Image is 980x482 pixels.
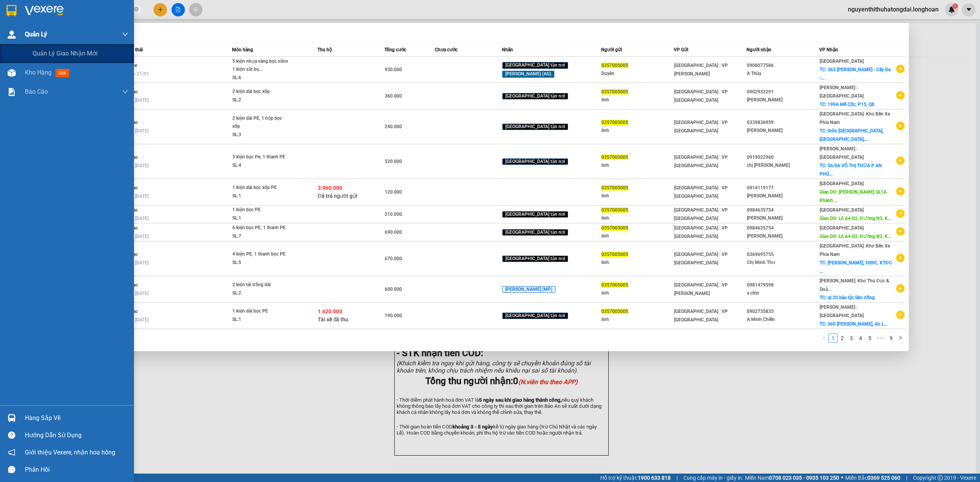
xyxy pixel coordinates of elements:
[122,291,149,296] span: 17:50 [DATE]
[8,449,15,456] span: notification
[122,216,149,221] span: 10:51 [DATE]
[874,334,887,343] span: •••
[8,432,15,439] span: question-circle
[601,127,673,135] div: linh
[384,47,406,52] span: Tổng cước
[385,67,402,72] span: 930.000
[747,184,819,192] div: 0914119177
[318,316,349,322] span: Tài xế đã thu
[385,189,402,195] span: 120.000
[232,307,290,316] div: 1 kiện dài bọc PE
[747,251,819,259] div: 0369695755
[820,67,890,81] span: TC: 363 [PERSON_NAME] - Cây Da -...
[896,65,905,73] span: plus-circle
[820,102,874,107] span: TC: 199A Mễ Cốc, P15, Q8
[232,289,290,298] div: SL: 2
[674,252,728,265] span: [GEOGRAPHIC_DATA] : VP [GEOGRAPHIC_DATA]
[385,230,402,235] span: 690.000
[820,163,882,177] span: TC: 56/66 VÕ THỊ THỪA P AN PHÚ...
[820,207,864,213] span: [GEOGRAPHIC_DATA]
[820,305,864,318] span: [PERSON_NAME] : [GEOGRAPHIC_DATA]
[856,334,865,342] a: 4
[747,281,819,289] div: 0981479598
[601,161,673,169] div: linh
[232,259,290,267] div: SL: 5
[502,47,513,52] span: Nhãn
[502,229,568,236] span: [GEOGRAPHIC_DATA] tận nơi
[122,317,149,322] span: 14:01 [DATE]
[232,281,290,289] div: 2 kiện tải trắng dài
[601,316,673,324] div: linh
[820,225,864,231] span: [GEOGRAPHIC_DATA]
[232,250,290,259] div: 4 kiện PE, 1 thanh bọc PE
[747,308,819,316] div: 0902735835
[819,47,838,52] span: VP Nhận
[674,185,728,199] span: [GEOGRAPHIC_DATA] : VP [GEOGRAPHIC_DATA]
[122,63,137,68] span: Trên xe
[56,69,69,77] span: mới
[820,243,890,257] span: [GEOGRAPHIC_DATA]: Kho Bến Xe Phía Nam
[122,71,149,77] span: 09:00 - 21/01
[25,29,47,39] span: Quản Lý
[747,88,819,96] div: 0902933291
[601,214,673,222] div: linh
[601,252,628,257] span: 0357005005
[829,334,837,342] a: 1
[122,194,149,199] span: 12:19 [DATE]
[502,313,568,319] span: [GEOGRAPHIC_DATA] tận nơi
[232,57,290,74] div: 5 kiện nhựa vàng bọc nilon 1 kiện sắt bọ...
[898,335,903,340] span: right
[25,87,48,96] span: Báo cáo
[502,158,568,165] span: [GEOGRAPHIC_DATA] tận nơi
[134,6,139,13] span: close-circle
[896,311,905,319] span: plus-circle
[820,128,884,142] span: TC: thôn [GEOGRAPHIC_DATA], [GEOGRAPHIC_DATA],...
[601,120,628,125] span: 0357005005
[385,124,402,129] span: 240.000
[847,334,856,343] li: 3
[232,96,290,104] div: SL: 2
[820,146,864,160] span: [PERSON_NAME] : [GEOGRAPHIC_DATA]
[820,216,891,221] span: Giao DĐ: Lô A4-02, ĐƯờng N3, K...
[134,7,139,11] span: close-circle
[122,98,149,103] span: 15:45 [DATE]
[33,49,98,58] span: Quản lý giao nhận mới
[674,89,728,103] span: [GEOGRAPHIC_DATA] : VP [GEOGRAPHIC_DATA]
[747,153,819,161] div: 0919022960
[502,256,568,262] span: [GEOGRAPHIC_DATA] tận nơi
[747,119,819,127] div: 0339836959
[601,70,673,78] div: Duyên
[896,209,905,218] span: plus-circle
[896,254,905,262] span: plus-circle
[896,91,905,99] span: plus-circle
[856,334,865,343] li: 4
[601,47,622,52] span: Người gửi
[502,93,568,100] span: [GEOGRAPHIC_DATA] tận nơi
[232,153,290,161] div: 3 kiện bọc Pe, 1 thanh PE
[502,211,568,218] span: [GEOGRAPHIC_DATA] tận nơi
[232,214,290,223] div: SL: 1
[385,159,402,164] span: 520.000
[747,127,819,135] div: [PERSON_NAME]
[838,334,846,342] a: 2
[887,334,896,343] li: 9
[747,259,819,267] div: Chị Minh Thư
[674,120,728,134] span: [GEOGRAPHIC_DATA] : VP [GEOGRAPHIC_DATA]
[232,161,290,170] div: SL: 4
[820,278,889,292] span: [PERSON_NAME]: Kho Thủ Đức & Quậ...
[746,47,771,52] span: Người nhận
[601,185,628,191] span: 0357005005
[601,89,628,94] span: 0357005005
[820,85,864,99] span: [PERSON_NAME] : [GEOGRAPHIC_DATA]
[232,192,290,200] div: SL: 1
[820,260,892,274] span: TC: [PERSON_NAME], ĐS9C, KTĐC ...
[820,59,864,64] span: [GEOGRAPHIC_DATA]
[8,31,16,39] img: warehouse-icon
[887,334,895,342] a: 9
[822,335,826,340] span: left
[820,295,874,300] span: TC: ql 20 bảo lộc lâm đồng
[601,289,673,297] div: linh
[122,128,149,134] span: 10:56 [DATE]
[896,284,905,293] span: plus-circle
[601,225,628,231] span: 0357005005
